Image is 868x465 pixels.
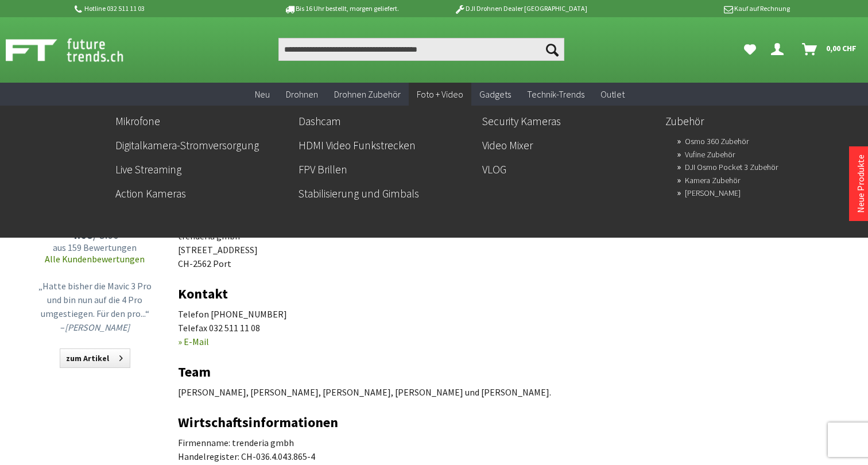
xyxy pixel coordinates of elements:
span: 0,00 CHF [826,39,857,57]
a: » E-Mail [178,336,209,347]
a: Digitalkamera-Stromversorgung [115,135,289,155]
a: HDMI Video Funkstrecken [299,135,472,155]
a: Drohnen Zubehör [326,83,409,106]
a: Dashcam [299,111,472,131]
span: Outlet [600,88,625,100]
span: Drohnen Zubehör [334,88,401,100]
a: Zubehör [665,111,839,131]
p: Kauf auf Rechnung [610,2,789,15]
a: FPV Brillen [299,160,472,179]
h2: Wirtschaftsinformationen [178,415,839,430]
p: Hotline 032 511 11 03 [72,2,251,15]
p: [DOMAIN_NAME] trenderia gmbh [STREET_ADDRESS] CH-2562 Port [178,215,839,270]
span: [PERSON_NAME], [PERSON_NAME], [PERSON_NAME], [PERSON_NAME] und [PERSON_NAME]. [178,386,551,398]
p: DJI Drohnen Dealer [GEOGRAPHIC_DATA] [431,2,610,15]
a: Video Mixer [482,135,656,155]
span: Foto + Video [417,88,463,100]
a: Mikrofone [115,111,289,131]
p: Bis 16 Uhr bestellt, morgen geliefert. [251,2,431,15]
a: Kamera Zubehör [685,172,740,188]
a: Drohnen [278,83,326,106]
a: DJI Osmo Pocket 3 Zubehör [685,159,778,175]
a: Action Kameras [115,184,289,203]
a: Stabilisierung und Gimbals [299,184,472,203]
span: Gadgets [479,88,511,100]
p: Telefon [PHONE_NUMBER] Telefax 032 511 11 08 [178,307,839,348]
a: Outlet [592,83,633,106]
a: Warenkorb [797,38,862,61]
strong: Team [178,363,211,381]
button: Suchen [540,38,564,61]
h2: Kontakt [178,286,839,301]
span: Drohnen [286,88,318,100]
a: Vufine Zubehör [685,146,735,162]
a: Alle Kundenbewertungen [45,253,145,265]
a: Neue Produkte [855,154,866,213]
p: „Hatte bisher die Mavic 3 Pro und bin nun auf die 4 Pro umgestiegen. Für den pro...“ – [37,279,152,334]
a: VLOG [482,160,656,179]
span: Neu [255,88,270,100]
a: Gadgets [471,83,519,106]
a: Dein Konto [766,38,793,61]
a: Live Streaming [115,160,289,179]
a: Gimbal Zubehör [685,185,741,201]
a: zum Artikel [60,348,130,368]
a: Technik-Trends [519,83,592,106]
img: Shop Futuretrends - zur Startseite wechseln [6,36,149,64]
input: Produkt, Marke, Kategorie, EAN, Artikelnummer… [278,38,564,61]
a: Foto + Video [409,83,471,106]
em: [PERSON_NAME] [65,321,130,333]
a: Security Kameras [482,111,656,131]
span: Technik-Trends [527,88,584,100]
a: Meine Favoriten [738,38,762,61]
span: aus 159 Bewertungen [34,242,155,253]
a: Osmo 360 Zubehör [685,133,749,149]
a: Neu [247,83,278,106]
